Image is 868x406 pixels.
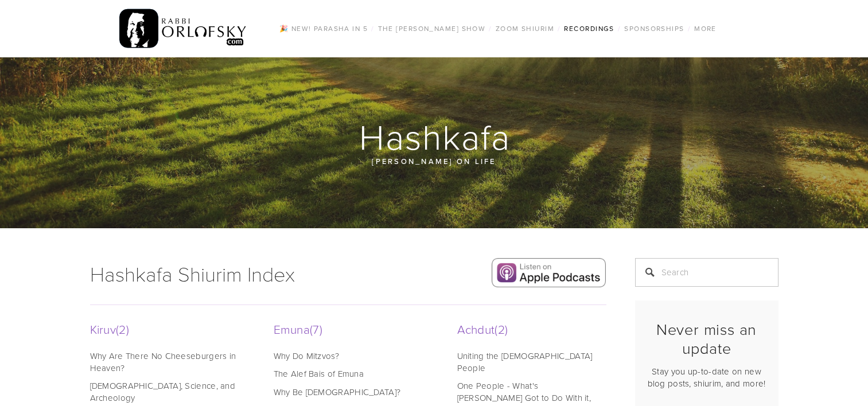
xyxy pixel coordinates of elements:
[274,350,420,362] a: Why Do Mitzvos?
[645,365,769,389] p: Stay you up-to-date on new blog posts, shiurim, and more!
[310,321,322,337] span: 7
[90,321,239,337] a: Kiruv2
[119,6,247,51] img: RabbiOrlofsky.com
[558,24,560,33] span: /
[691,21,720,36] a: More
[90,350,236,374] a: Why Are There No Cheeseburgers in Heaven?
[492,21,558,36] a: Zoom Shiurim
[274,368,420,380] a: The Alef Bais of Emuna
[560,21,617,36] a: Recordings
[635,258,779,287] input: Search
[274,321,423,337] a: Emuna7
[159,155,710,167] p: [PERSON_NAME] on Life
[116,321,129,337] span: 2
[371,24,374,33] span: /
[276,21,371,36] a: 🎉 NEW! Parasha in 5
[645,320,769,357] h2: Never miss an update
[90,258,383,289] h1: Hashkafa Shiurim Index
[457,350,604,374] a: Uniting the [DEMOGRAPHIC_DATA] People
[274,386,420,398] a: Why Be [DEMOGRAPHIC_DATA]?
[457,321,606,337] a: Achdut2
[621,21,687,36] a: Sponsorships
[375,21,489,36] a: The [PERSON_NAME] Show
[489,24,492,33] span: /
[618,24,621,33] span: /
[495,321,508,337] span: 2
[688,24,691,33] span: /
[90,380,236,404] a: [DEMOGRAPHIC_DATA], Science, and Archeology
[90,118,780,155] h1: Hashkafa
